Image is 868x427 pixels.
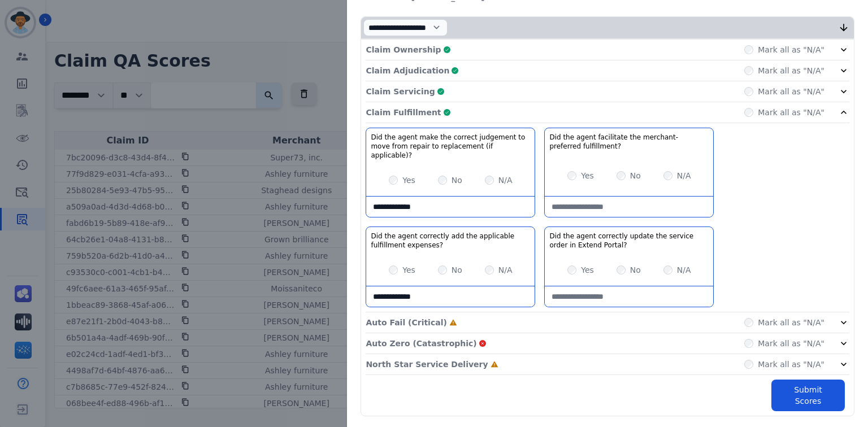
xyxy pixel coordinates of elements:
[758,338,824,349] label: Mark all as "N/A"
[630,264,641,276] label: No
[677,170,691,181] label: N/A
[366,338,476,349] p: Auto Zero (Catastrophic)
[452,264,462,276] label: No
[677,264,691,276] label: N/A
[366,65,449,76] p: Claim Adjudication
[581,170,594,181] label: Yes
[371,133,530,160] h3: Did the agent make the correct judgement to move from repair to replacement (if applicable)?
[402,175,415,186] label: Yes
[371,232,530,250] h3: Did the agent correctly add the applicable fulfillment expenses?
[581,264,594,276] label: Yes
[452,175,462,186] label: No
[758,359,824,370] label: Mark all as "N/A"
[771,380,845,411] button: Submit Scores
[630,170,641,181] label: No
[498,175,513,186] label: N/A
[498,264,513,276] label: N/A
[366,317,446,328] p: Auto Fail (Critical)
[758,65,824,76] label: Mark all as "N/A"
[366,86,435,97] p: Claim Servicing
[549,232,709,250] h3: Did the agent correctly update the service order in Extend Portal?
[549,133,709,151] h3: Did the agent facilitate the merchant-preferred fulfillment?
[758,107,824,118] label: Mark all as "N/A"
[758,86,824,97] label: Mark all as "N/A"
[402,264,415,276] label: Yes
[758,317,824,328] label: Mark all as "N/A"
[366,44,441,55] p: Claim Ownership
[758,44,824,55] label: Mark all as "N/A"
[366,107,441,118] p: Claim Fulfillment
[366,359,488,370] p: North Star Service Delivery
